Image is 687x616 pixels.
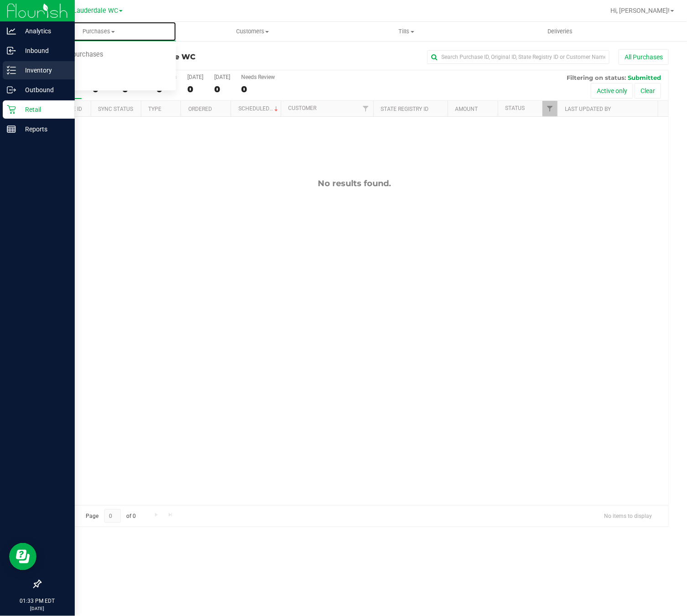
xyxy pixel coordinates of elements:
input: Search Purchase ID, Original ID, State Registry ID or Customer Name... [427,50,610,64]
inline-svg: Reports [7,125,16,134]
button: Clear [635,83,661,99]
inline-svg: Analytics [7,26,16,36]
button: All Purchases [619,49,669,65]
a: Amount [455,106,478,112]
span: Filtering on status: [567,74,626,81]
div: Needs Review [241,74,275,80]
span: Purchases [22,27,176,36]
a: Filter [358,101,373,116]
iframe: Resource center [9,543,36,570]
a: State Registry ID [381,106,429,112]
a: Status [505,105,525,111]
span: Ft. Lauderdale WC [63,7,118,15]
a: Tills [330,22,484,41]
span: Page of 0 [78,509,144,523]
inline-svg: Outbound [7,85,16,94]
a: Customer [289,105,317,111]
a: Sync Status [98,106,133,112]
button: Active only [591,83,633,99]
a: Last Updated By [565,106,611,112]
a: Scheduled [238,105,280,112]
p: Retail [16,104,71,115]
a: Customers [176,22,330,41]
span: Deliveries [536,27,585,36]
span: Customers [176,27,330,36]
span: Submitted [628,74,661,81]
inline-svg: Inventory [7,66,16,75]
a: Type [148,106,161,112]
div: [DATE] [187,74,203,80]
a: Purchases Summary of purchases Fulfillment All purchases [22,22,176,41]
a: Ordered [188,106,212,112]
span: Tills [330,27,483,36]
inline-svg: Retail [7,105,16,114]
p: Outbound [16,84,71,95]
p: Analytics [16,26,71,37]
div: 0 [214,84,230,94]
a: Filter [542,101,558,116]
p: 01:33 PM EDT [4,597,71,605]
span: No items to display [597,509,659,523]
a: Deliveries [484,22,638,41]
p: Reports [16,124,71,135]
div: No results found. [41,178,668,188]
inline-svg: Inbound [7,46,16,55]
span: Hi, [PERSON_NAME]! [610,7,670,14]
div: [DATE] [214,74,230,80]
p: [DATE] [4,605,71,612]
div: 0 [241,84,275,94]
p: Inventory [16,65,71,76]
p: Inbound [16,45,71,56]
div: 0 [187,84,203,94]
